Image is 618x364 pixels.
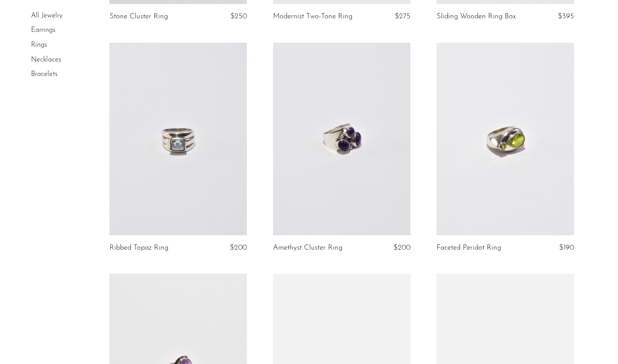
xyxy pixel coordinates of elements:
a: Sliding Wooden Ring Box [437,13,516,21]
span: $200 [230,244,247,251]
a: Earrings [31,27,55,34]
a: Ribbed Topaz Ring [109,244,168,252]
a: Necklaces [31,56,61,63]
a: All Jewelry [31,12,62,19]
span: $250 [230,13,247,20]
a: Bracelets [31,71,58,78]
a: Faceted Peridot Ring [437,244,501,252]
a: Rings [31,41,47,48]
a: Amethyst Cluster Ring [273,244,342,252]
a: Stone Cluster Ring [109,13,168,21]
span: $395 [558,13,574,20]
span: $200 [393,244,410,251]
span: $190 [559,244,574,251]
a: Modernist Two-Tone Ring [273,13,352,21]
span: $275 [395,13,410,20]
